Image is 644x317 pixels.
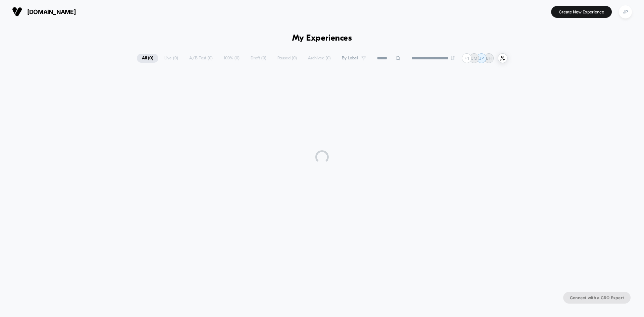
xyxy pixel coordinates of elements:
button: [DOMAIN_NAME] [10,6,78,17]
h1: My Experiences [292,34,352,43]
button: Create New Experience [551,6,612,18]
button: JP [617,5,634,19]
img: end [451,56,455,60]
span: By Label [342,56,358,61]
img: Visually logo [12,7,22,17]
div: JP [619,5,632,18]
div: + 1 [462,53,472,63]
span: All ( 0 ) [137,54,158,63]
span: [DOMAIN_NAME] [27,8,76,15]
p: JP [479,56,484,61]
p: BH [486,56,492,61]
button: Connect with a CRO Expert [563,292,631,304]
p: CM [471,56,477,61]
